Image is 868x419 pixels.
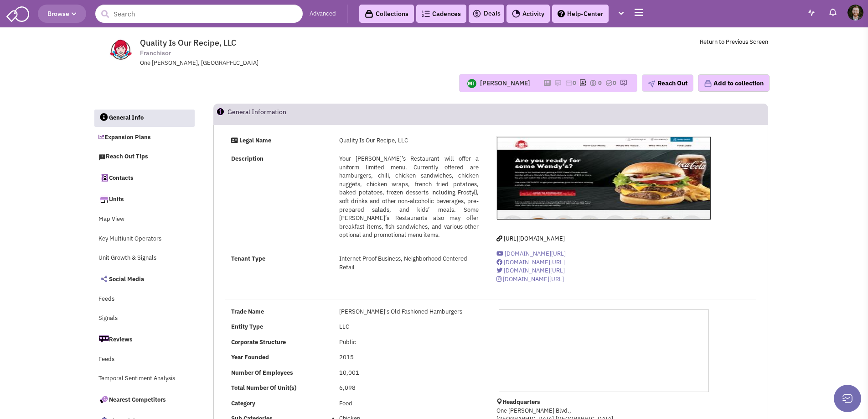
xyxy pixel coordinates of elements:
[94,390,194,409] a: Nearest Competitors
[496,267,565,274] a: [DOMAIN_NAME][URL]
[94,230,194,248] a: Key Multiunit Operators
[422,10,430,17] img: Cadences_logo.png
[365,10,373,18] img: icon-collection-lavender-black.svg
[140,59,378,68] div: One [PERSON_NAME], [GEOGRAPHIC_DATA]
[94,269,194,288] a: Social Media
[496,275,564,283] a: [DOMAIN_NAME][URL]
[95,5,303,23] input: Search
[94,129,194,147] a: Expansion Plans
[506,5,550,23] a: Activity
[573,79,576,87] span: 0
[565,79,573,87] img: icon-email-active-16.png
[333,323,485,331] div: LLC
[700,38,768,46] a: Return to Previous Screen
[231,353,269,361] b: Year Founded
[94,211,194,228] a: Map View
[698,74,770,92] button: Add to collection
[94,189,194,209] a: Units
[333,338,485,347] div: Public
[605,79,613,87] img: TaskCount.png
[94,291,194,308] a: Feeds
[94,351,194,368] a: Feeds
[504,258,565,266] span: [DOMAIN_NAME][URL]
[505,250,566,257] span: [DOMAIN_NAME][URL]
[554,79,562,87] img: icon-note.png
[503,275,564,283] span: [DOMAIN_NAME][URL]
[416,5,466,23] a: Cadences
[502,398,540,406] b: Headquarters
[589,79,597,87] img: icon-dealamount.png
[231,308,264,315] b: Trade Name
[613,79,616,87] span: 0
[140,48,171,58] span: Franchisor
[38,5,86,23] button: Browse
[94,250,194,267] a: Unit Growth & Signals
[239,136,271,144] strong: Legal Name
[333,384,485,393] div: 6,098
[231,323,263,330] b: Entity Type
[504,235,565,242] span: [URL][DOMAIN_NAME]
[333,308,485,316] div: [PERSON_NAME]'s Old Fashioned Hamburgers
[231,399,255,407] b: Category
[496,258,565,266] a: [DOMAIN_NAME][URL]
[6,5,29,22] img: SmartAdmin
[504,267,565,274] span: [DOMAIN_NAME][URL]
[94,110,195,127] a: General Info
[704,79,712,88] img: icon-collection-lavender.png
[333,353,485,362] div: 2015
[847,5,863,21] img: Austin Tidwell
[231,155,263,162] strong: Description
[472,8,501,19] a: Deals
[642,74,693,92] button: Reach Out
[339,155,479,239] span: Your [PERSON_NAME]’s Restaurant will offer a uniform limited menu. Currently offered are hamburge...
[497,137,710,220] img: Quality Is Our Recipe, LLC
[648,80,655,88] img: plane.png
[140,37,236,48] span: Quality Is Our Recipe, LLC
[333,136,485,145] div: Quality Is Our Recipe, LLC
[231,369,293,377] b: Number Of Employees
[496,250,566,257] a: [DOMAIN_NAME][URL]
[231,338,286,346] b: Corporate Structure
[94,310,194,327] a: Signals
[552,5,609,23] a: Help-Center
[598,79,602,87] span: 0
[227,104,286,124] h2: General Information
[620,79,627,87] img: research-icon.png
[94,148,194,166] a: Reach Out Tips
[512,10,520,18] img: Activity.png
[94,330,194,349] a: Reviews
[231,384,296,392] b: Total Number Of Unit(s)
[333,255,485,272] div: Internet Proof Business, Neighborhood Centered Retail
[231,255,265,262] strong: Tenant Type
[472,8,481,19] img: icon-deals.svg
[359,5,414,23] a: Collections
[47,10,77,18] span: Browse
[310,10,336,18] a: Advanced
[333,369,485,377] div: 10,001
[333,399,485,408] div: Food
[94,168,194,187] a: Contacts
[496,235,565,242] a: [URL][DOMAIN_NAME]
[94,370,194,388] a: Temporal Sentiment Analysis
[480,79,530,88] div: [PERSON_NAME]
[558,10,565,17] img: help.png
